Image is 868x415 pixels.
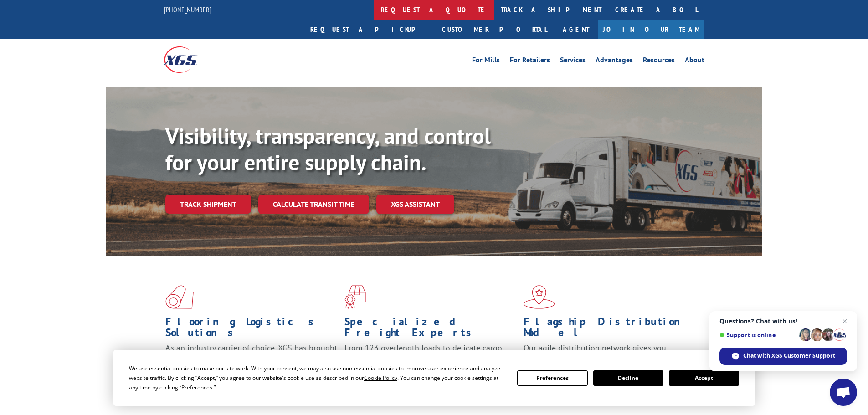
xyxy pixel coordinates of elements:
img: xgs-icon-flagship-distribution-model-red [524,285,555,309]
img: xgs-icon-total-supply-chain-intelligence-red [165,285,194,309]
a: Calculate transit time [258,195,369,214]
div: Open chat [830,379,857,406]
a: Request a pickup [303,20,435,39]
h1: Specialized Freight Experts [344,316,517,343]
button: Preferences [517,370,587,386]
h1: Flooring Logistics Solutions [165,316,338,343]
a: XGS ASSISTANT [376,195,454,214]
button: Accept [669,370,739,386]
b: Visibility, transparency, and control for your entire supply chain. [165,122,491,176]
span: As an industry carrier of choice, XGS has brought innovation and dedication to flooring logistics... [165,343,337,375]
span: Our agile distribution network gives you nationwide inventory management on demand. [524,343,691,364]
p: From 123 overlength loads to delicate cargo, our experienced staff knows the best way to move you... [344,343,517,383]
a: Track shipment [165,195,251,214]
a: [PHONE_NUMBER] [164,5,211,14]
a: For Mills [472,56,500,67]
span: Chat with XGS Customer Support [743,352,835,360]
a: Services [560,56,586,67]
button: Decline [593,370,663,386]
a: About [685,56,704,67]
a: Join Our Team [598,20,704,39]
a: Agent [554,20,598,39]
a: Advantages [596,56,633,67]
div: Chat with XGS Customer Support [719,348,847,365]
div: Cookie Consent Prompt [113,350,755,406]
span: Preferences [181,384,212,391]
a: For Retailers [510,56,550,67]
div: We use essential cookies to make our site work. With your consent, we may also use non-essential ... [129,364,506,392]
span: Close chat [839,316,850,327]
a: Resources [643,56,675,67]
a: Customer Portal [435,20,554,39]
span: Support is online [719,332,796,338]
span: Cookie Policy [364,374,397,382]
span: Questions? Chat with us! [719,318,847,325]
h1: Flagship Distribution Model [524,316,696,343]
img: xgs-icon-focused-on-flooring-red [344,285,366,309]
